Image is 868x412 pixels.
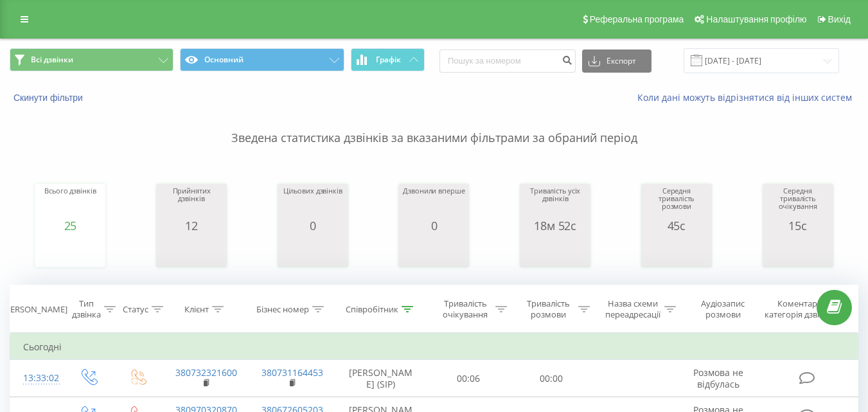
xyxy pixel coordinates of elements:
[637,91,858,103] a: Коли дані можуть відрізнятися вiд інших систем
[522,298,575,320] div: Тривалість розмови
[605,298,661,320] div: Назва схеми переадресації
[180,48,344,71] button: Основний
[283,219,342,232] div: 0
[761,298,837,320] div: Коментар/категорія дзвінка
[44,219,96,232] div: 25
[10,334,858,360] td: Сьогодні
[3,304,67,315] div: [PERSON_NAME]
[766,219,830,232] div: 15с
[256,304,309,315] div: Бізнес номер
[706,14,806,24] span: Налаштування профілю
[403,187,465,219] div: Дзвонили вперше
[10,48,173,71] button: Всі дзвінки
[439,298,492,320] div: Тривалість очікування
[766,187,830,219] div: Середня тривалість очікування
[427,360,510,397] td: 00:06
[44,187,96,219] div: Всього дзвінків
[123,304,148,315] div: Статус
[403,219,465,232] div: 0
[175,366,237,379] a: 380732321600
[283,187,342,219] div: Цільових дзвінків
[184,304,209,315] div: Клієнт
[159,187,224,219] div: Прийнятих дзвінків
[10,104,858,147] p: Зведена статистика дзвінків за вказаними фільтрами за обраний період
[261,366,323,379] a: 380731164453
[351,48,425,71] button: Графік
[346,304,398,315] div: Співробітник
[828,14,851,24] span: Вихід
[439,49,576,73] input: Пошук за номером
[510,360,593,397] td: 00:00
[31,55,73,65] span: Всі дзвінки
[590,14,684,24] span: Реферальна програма
[644,219,709,232] div: 45с
[691,298,756,320] div: Аудіозапис розмови
[644,187,709,219] div: Середня тривалість розмови
[10,92,89,103] button: Скинути фільтри
[693,366,743,390] span: Розмова не відбулась
[523,187,587,219] div: Тривалість усіх дзвінків
[335,360,427,397] td: [PERSON_NAME] (SIP)
[159,219,224,232] div: 12
[72,298,101,320] div: Тип дзвінка
[582,49,651,73] button: Експорт
[523,219,587,232] div: 18м 52с
[23,366,50,391] div: 13:33:02
[376,55,401,64] span: Графік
